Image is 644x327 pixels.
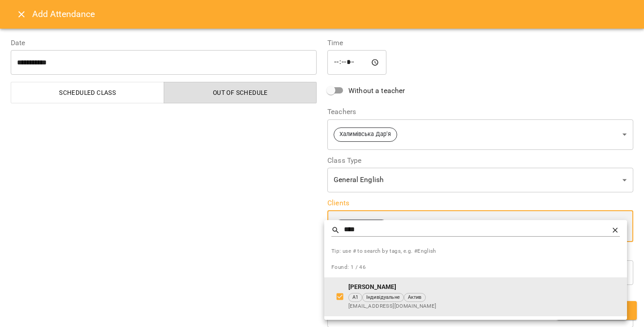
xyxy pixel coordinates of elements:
[331,264,366,270] span: Found: 1 / 46
[349,294,362,302] span: А1
[348,283,620,292] p: [PERSON_NAME]
[363,294,403,302] span: Індивідуальне
[404,294,425,302] span: Актив
[331,247,620,256] span: Tip: use # to search by tags, e.g. #English
[348,302,620,311] span: [EMAIL_ADDRESS][DOMAIN_NAME]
